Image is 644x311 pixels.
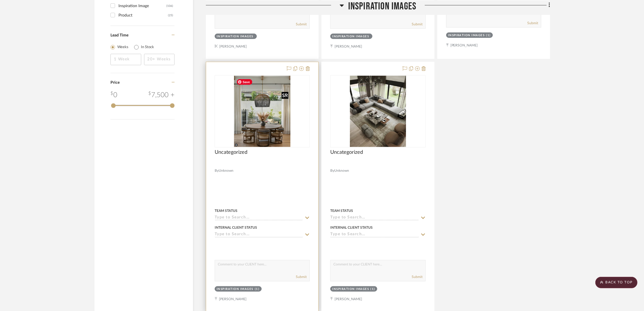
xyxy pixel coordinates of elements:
span: Unknown [334,168,349,173]
span: By [215,168,219,173]
div: Inspiration Images [448,33,485,38]
label: Weeks [117,44,128,50]
button: Submit [412,274,423,279]
img: Uncategorized [234,76,291,147]
div: Team Status [215,208,237,213]
div: Internal Client Status [215,225,257,230]
span: Price [110,81,120,85]
div: Team Status [330,208,353,213]
div: (1) [486,33,491,38]
div: (106) [166,1,173,11]
input: Type to Search… [215,215,303,221]
span: Uncategorized [330,149,363,155]
div: 0 [110,90,117,100]
img: Uncategorized [350,76,406,147]
div: Product [118,11,168,20]
button: Submit [527,21,538,26]
div: 7,500 + [148,90,175,100]
span: By [330,168,334,173]
button: Submit [296,274,307,279]
button: Submit [296,22,307,27]
div: Inspiration Images [217,287,253,291]
label: In Stock [141,44,154,50]
div: 0 [331,75,425,147]
input: Type to Search… [330,232,419,238]
scroll-to-top-button: BACK TO TOP [595,277,637,288]
div: (1) [255,287,260,291]
input: 20+ Weeks [144,54,175,65]
div: (25) [168,11,173,20]
input: Type to Search… [215,232,303,238]
span: Uncategorized [215,149,247,155]
div: Inspiration Image [118,1,166,11]
div: Inspiration Images [332,34,369,39]
input: 1 Week [110,54,141,65]
div: Inspiration Images [332,287,369,291]
div: 0 [215,75,309,147]
div: (1) [370,287,375,291]
input: Type to Search… [330,215,419,221]
span: Lead Time [110,33,128,37]
div: Internal Client Status [330,225,373,230]
span: Save [237,79,252,85]
button: Submit [412,22,423,27]
div: Inspiration Images [217,34,253,39]
span: Unknown [219,168,233,173]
